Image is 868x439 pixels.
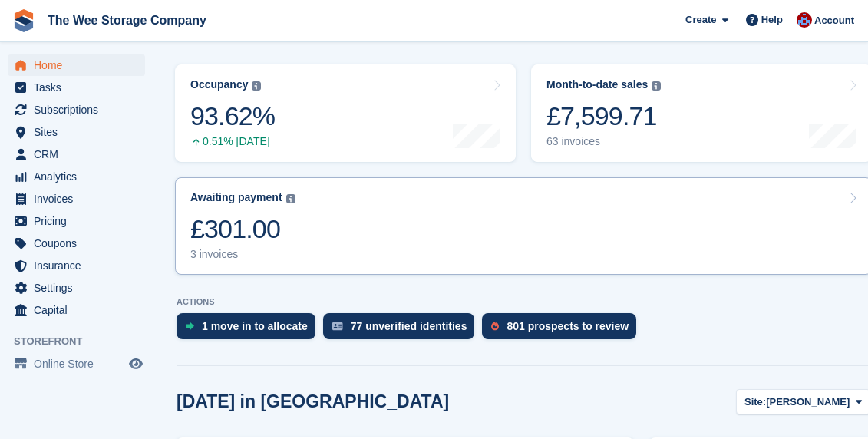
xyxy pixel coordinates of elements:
img: move_ins_to_allocate_icon-fdf77a2bb77ea45bf5b3d319d69a93e2d87916cf1d5bf7949dd705db3b84f3ca.svg [186,322,194,331]
div: Occupancy [190,78,248,91]
div: 801 prospects to review [507,320,629,332]
img: stora-icon-8386f47178a22dfd0bd8f6a31ec36ba5ce8667c1dd55bd0f319d3a0aa187defe.svg [12,9,35,32]
a: menu [8,277,145,299]
a: menu [8,121,145,143]
span: Online Store [34,353,126,375]
img: verify_identity-adf6edd0f0f0b5bbfe63781bf79b02c33cf7c696d77639b501bdc392416b5a36.svg [332,322,343,331]
a: menu [8,188,145,210]
span: Home [34,54,126,76]
div: 93.62% [190,101,275,132]
span: Create [685,12,716,28]
h2: [DATE] in [GEOGRAPHIC_DATA] [177,391,449,412]
div: £301.00 [190,213,295,245]
span: Insurance [34,255,126,276]
span: Account [814,13,854,28]
a: menu [8,210,145,232]
div: Awaiting payment [190,191,282,204]
a: menu [8,166,145,187]
span: Site: [744,394,766,410]
a: 801 prospects to review [482,313,644,347]
div: Month-to-date sales [546,78,648,91]
span: Settings [34,277,126,299]
a: 1 move in to allocate [177,313,323,347]
a: menu [8,77,145,98]
span: Subscriptions [34,99,126,120]
span: Coupons [34,233,126,254]
a: menu [8,144,145,165]
span: CRM [34,144,126,165]
span: Invoices [34,188,126,210]
a: The Wee Storage Company [41,8,213,33]
img: icon-info-grey-7440780725fd019a000dd9b08b2336e03edf1995a4989e88bcd33f0948082b44.svg [286,194,295,203]
a: menu [8,233,145,254]
div: £7,599.71 [546,101,661,132]
div: 77 unverified identities [351,320,467,332]
a: menu [8,99,145,120]
span: Capital [34,299,126,321]
span: [PERSON_NAME] [766,394,850,410]
a: menu [8,353,145,375]
a: menu [8,299,145,321]
a: menu [8,54,145,76]
img: prospect-51fa495bee0391a8d652442698ab0144808aea92771e9ea1ae160a38d050c398.svg [491,322,499,331]
span: Sites [34,121,126,143]
span: Tasks [34,77,126,98]
a: menu [8,255,145,276]
div: 3 invoices [190,248,295,261]
span: Analytics [34,166,126,187]
div: 1 move in to allocate [202,320,308,332]
span: Pricing [34,210,126,232]
div: 0.51% [DATE] [190,135,275,148]
img: Scott Ritchie [797,12,812,28]
img: icon-info-grey-7440780725fd019a000dd9b08b2336e03edf1995a4989e88bcd33f0948082b44.svg [252,81,261,91]
span: Help [761,12,783,28]
img: icon-info-grey-7440780725fd019a000dd9b08b2336e03edf1995a4989e88bcd33f0948082b44.svg [652,81,661,91]
a: Preview store [127,355,145,373]
div: 63 invoices [546,135,661,148]
a: 77 unverified identities [323,313,483,347]
a: Occupancy 93.62% 0.51% [DATE] [175,64,516,162]
span: Storefront [14,334,153,349]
